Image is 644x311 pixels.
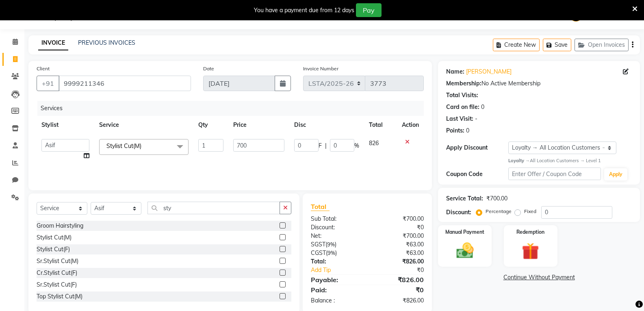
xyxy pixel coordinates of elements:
button: +91 [37,76,59,91]
div: ₹63.00 [367,249,430,257]
span: Stylist Cut(M) [106,142,141,150]
div: ₹0 [367,223,430,232]
div: Name: [446,67,464,76]
strong: Loyalty → [508,158,530,163]
div: No Active Membership [446,79,632,88]
div: 0 [481,103,484,111]
div: Sr.Stylist Cut(M) [37,257,78,265]
span: F [319,141,322,150]
div: ₹700.00 [367,215,430,223]
button: Apply [604,168,627,181]
label: Client [37,65,50,72]
th: Price [228,116,289,134]
span: % [354,141,359,150]
div: ₹826.00 [367,257,430,266]
div: Apply Discount [446,144,508,152]
div: Service Total: [446,194,483,203]
th: Action [397,116,424,134]
div: Services [37,101,430,116]
div: ₹700.00 [486,194,507,203]
span: | [325,141,327,150]
div: Payable: [305,275,367,285]
input: Search or Scan [147,202,280,214]
a: INVOICE [38,36,68,50]
div: Coupon Code [446,170,508,178]
div: Groom Hairstyling [37,222,83,230]
div: Total: [305,257,367,266]
div: Points: [446,126,464,135]
img: _cash.svg [451,241,479,261]
a: x [141,142,145,150]
div: Cr.Stylist Cut(F) [37,269,77,277]
div: Membership: [446,79,481,88]
div: All Location Customers → Level 1 [508,157,632,164]
div: Sub Total: [305,215,367,223]
div: Stylist Cut(M) [37,233,72,242]
label: Invoice Number [303,65,338,72]
a: PREVIOUS INVOICES [78,39,135,46]
div: ₹700.00 [367,232,430,240]
label: Redemption [516,228,544,236]
input: Search by Name/Mobile/Email/Code [59,76,191,91]
img: _gift.svg [516,241,544,262]
button: Pay [356,3,382,17]
div: ₹63.00 [367,240,430,249]
div: Card on file: [446,103,479,111]
div: ₹826.00 [367,275,430,285]
div: Discount: [305,223,367,232]
div: You have a payment due from 12 days [254,6,354,15]
th: Total [364,116,397,134]
div: Net: [305,232,367,240]
label: Date [203,65,214,72]
div: Last Visit: [446,115,473,123]
span: SGST [311,241,325,248]
label: Manual Payment [445,228,484,236]
label: Fixed [524,208,536,215]
button: Create New [493,39,540,51]
label: Percentage [486,208,512,215]
div: Discount: [446,208,471,217]
div: Stylist Cut(F) [37,245,70,254]
span: 826 [369,139,379,147]
input: Enter Offer / Coupon Code [508,167,601,180]
a: Continue Without Payment [440,273,638,282]
div: 0 [466,126,469,135]
div: Top Stylist Cut(M) [37,292,82,301]
span: 9% [327,250,335,256]
div: ( ) [305,249,367,257]
a: Add Tip [305,266,378,274]
span: Total [311,202,330,211]
th: Disc [289,116,364,134]
th: Qty [193,116,228,134]
th: Service [94,116,193,134]
th: Stylist [37,116,94,134]
button: Save [543,39,571,51]
span: 9% [327,241,335,248]
div: Balance : [305,296,367,305]
div: - [475,115,477,123]
div: Total Visits: [446,91,478,100]
div: Paid: [305,285,367,295]
div: Sr.Stylist Cut(F) [37,281,77,289]
div: ₹0 [378,266,430,274]
span: CGST [311,249,326,257]
div: ( ) [305,240,367,249]
div: ₹826.00 [367,296,430,305]
div: ₹0 [367,285,430,295]
a: [PERSON_NAME] [466,67,512,76]
button: Open Invoices [575,39,629,51]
